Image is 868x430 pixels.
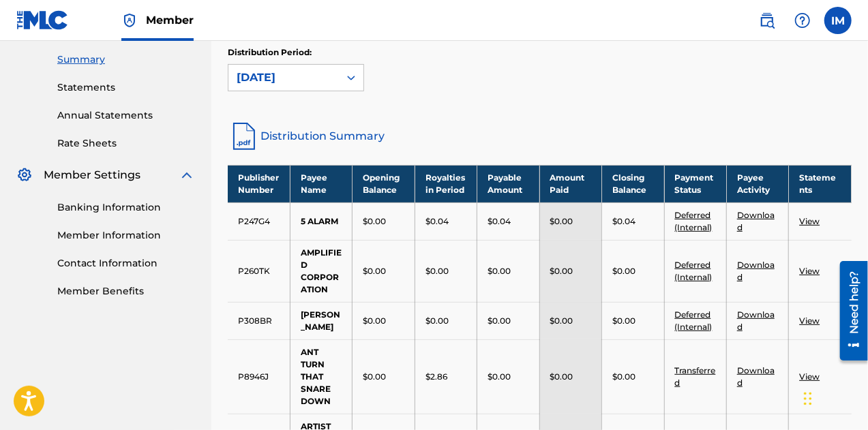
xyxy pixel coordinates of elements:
div: User Menu [824,7,852,34]
p: $2.86 [425,371,447,383]
td: [PERSON_NAME] [290,302,352,339]
p: $0.04 [488,215,511,228]
span: Member [146,12,194,28]
a: Transferred [675,365,716,388]
a: Deferred (Internal) [675,309,713,332]
a: Member Information [57,228,195,243]
td: P8946J [228,339,290,414]
img: help [794,12,811,29]
img: Top Rightsholder [121,12,138,29]
td: AMPLIFIED CORPORATION [290,240,352,302]
a: Download [737,365,775,388]
img: search [759,12,775,29]
th: Royalties in Period [415,165,477,202]
p: $0.00 [363,265,386,277]
a: View [799,316,820,326]
a: Rate Sheets [57,136,195,151]
iframe: Resource Center [830,256,868,365]
td: P247G4 [228,202,290,240]
a: Banking Information [57,200,195,215]
iframe: Chat Widget [800,365,868,430]
a: Distribution Summary [228,120,852,153]
a: Contact Information [57,256,195,271]
td: P308BR [228,302,290,339]
a: Download [737,210,775,232]
td: ANT TURN THAT SNARE DOWN [290,339,352,414]
a: Summary [57,52,195,67]
img: Member Settings [16,167,33,183]
th: Payment Status [664,165,726,202]
p: $0.00 [550,215,573,228]
a: Public Search [753,7,781,34]
a: View [799,266,820,276]
a: Annual Statements [57,108,195,123]
p: $0.00 [425,315,449,327]
img: distribution-summary-pdf [228,120,260,153]
th: Payee Name [290,165,352,202]
p: $0.00 [363,215,386,228]
th: Payee Activity [727,165,789,202]
p: $0.04 [425,215,449,228]
th: Payable Amount [477,165,539,202]
p: $0.00 [425,265,449,277]
div: Drag [804,378,812,419]
p: $0.00 [488,265,511,277]
a: Member Benefits [57,284,195,298]
th: Closing Balance [602,165,664,202]
th: Amount Paid [539,165,601,202]
p: $0.00 [488,371,511,383]
p: Distribution Period: [228,46,364,59]
img: MLC Logo [16,10,69,30]
p: $0.00 [363,371,386,383]
p: $0.00 [612,371,635,383]
td: P260TK [228,240,290,302]
th: Publisher Number [228,165,290,202]
p: $0.00 [612,315,635,327]
a: Download [737,309,775,332]
a: View [799,216,820,226]
a: Download [737,260,775,282]
p: $0.00 [550,315,573,327]
p: $0.04 [612,215,635,228]
img: expand [179,167,195,183]
a: Statements [57,80,195,95]
th: Statements [789,165,852,202]
p: $0.00 [612,265,635,277]
div: [DATE] [237,70,331,86]
p: $0.00 [363,315,386,327]
td: 5 ALARM [290,202,352,240]
a: Deferred (Internal) [675,210,713,232]
p: $0.00 [550,265,573,277]
th: Opening Balance [353,165,415,202]
div: Help [789,7,816,34]
a: Deferred (Internal) [675,260,713,282]
p: $0.00 [488,315,511,327]
p: $0.00 [550,371,573,383]
span: Member Settings [44,167,140,183]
